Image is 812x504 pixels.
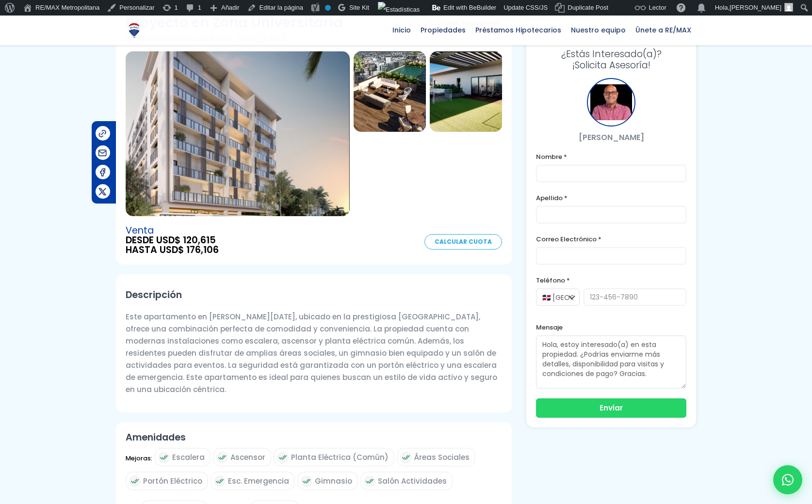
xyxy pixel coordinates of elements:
input: 123-456-7890 [584,288,686,306]
img: Proyecto en Zona Universitaria [430,51,502,132]
label: Teléfono * [536,274,686,286]
a: RE/MAX Metropolitana [126,16,143,45]
label: Apellido * [536,192,686,204]
label: Correo Electrónico * [536,233,686,245]
span: Únete a RE/MAX [631,23,696,37]
a: Únete a RE/MAX [631,16,696,45]
img: check icon [216,452,228,463]
img: check icon [129,475,141,487]
img: check icon [277,452,289,463]
img: Compartir [97,148,108,158]
span: Gimnasio [315,475,352,487]
img: Compartir [97,187,108,197]
span: HASTA USD$ 176,106 [126,245,219,255]
img: Logo de REMAX [126,22,143,39]
img: Compartir [97,128,108,139]
div: Julio Holguin [587,78,635,126]
h3: ¡Solicita Asesoría! [536,48,686,71]
img: check icon [158,452,170,463]
a: Préstamos Hipotecarios [471,16,566,45]
span: Nuestro equipo [566,23,631,37]
h2: Amenidades [126,432,502,443]
img: Visitas de 48 horas. Haz clic para ver más estadísticas del sitio. [378,2,420,17]
img: check icon [214,475,226,487]
span: Portón Eléctrico [143,475,202,487]
span: ¿Estás Interesado(a)? [536,48,686,60]
img: check icon [364,475,375,487]
span: Áreas Sociales [414,451,470,463]
span: Ascensor [230,451,265,463]
h2: Descripción [126,284,502,306]
span: Planta Eléctrica (Común) [291,451,389,463]
div: No indexar [325,5,331,11]
img: Compartir [97,167,108,177]
span: Site Kit [349,4,369,11]
img: Proyecto en Zona Universitaria [354,51,426,132]
button: Enviar [536,398,686,418]
span: DESDE USD$ 120,615 [126,236,219,245]
p: Este apartamento en [PERSON_NAME][DATE], ubicado en la prestigiosa [GEOGRAPHIC_DATA], ofrece una ... [126,311,502,395]
span: Esc. Emergencia [228,475,289,487]
a: Calcular Cuota [424,234,502,250]
span: Préstamos Hipotecarios [471,23,566,37]
label: Mensaje [536,321,686,333]
span: Inicio [388,23,416,37]
span: Venta [126,226,219,236]
img: check icon [400,452,412,463]
a: Nuestro equipo [566,16,631,45]
span: Mejoras: [126,452,152,471]
img: check icon [301,475,312,487]
a: Inicio [388,16,416,45]
span: Escalera [172,451,205,463]
img: Proyecto en Zona Universitaria [126,51,350,216]
span: Salón Actividades [378,475,447,487]
span: Propiedades [416,23,471,37]
span: [PERSON_NAME] [730,4,781,11]
p: [PERSON_NAME] [536,131,686,143]
label: Nombre * [536,151,686,163]
a: Propiedades [416,16,471,45]
textarea: Hola, estoy interesado(a) en esta propiedad. ¿Podrías enviarme más detalles, disponibilidad para ... [536,335,686,389]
